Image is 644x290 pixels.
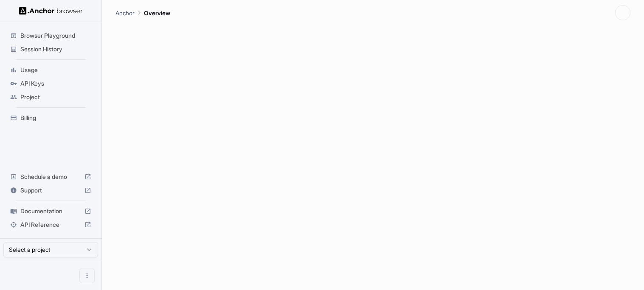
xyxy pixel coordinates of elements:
[7,204,95,218] div: Documentation
[7,90,95,104] div: Project
[20,207,81,215] span: Documentation
[7,184,95,197] div: Support
[20,173,81,181] span: Schedule a demo
[20,220,81,229] span: API Reference
[7,111,95,125] div: Billing
[7,77,95,90] div: API Keys
[19,7,83,15] img: Anchor Logo
[144,8,170,17] p: Overview
[79,268,95,283] button: Open menu
[115,8,135,17] p: Anchor
[7,170,95,184] div: Schedule a demo
[20,66,91,74] span: Usage
[20,186,81,195] span: Support
[7,29,95,42] div: Browser Playground
[20,114,91,122] span: Billing
[20,31,91,40] span: Browser Playground
[20,79,91,88] span: API Keys
[115,8,170,17] nav: breadcrumb
[7,218,95,231] div: API Reference
[7,42,95,56] div: Session History
[7,63,95,77] div: Usage
[20,93,91,101] span: Project
[20,45,91,53] span: Session History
